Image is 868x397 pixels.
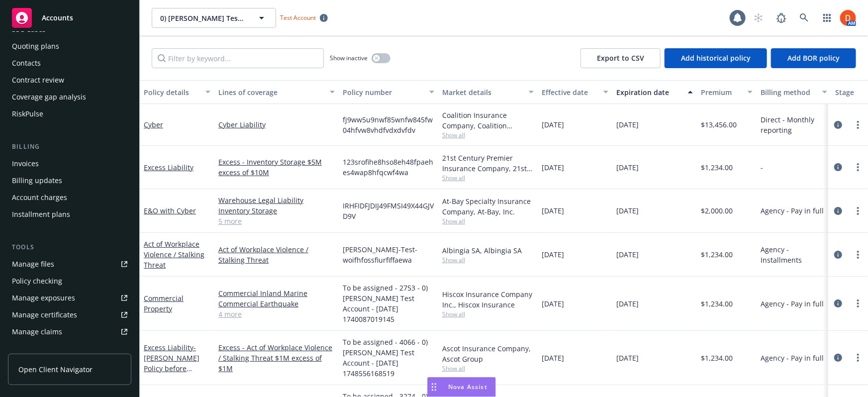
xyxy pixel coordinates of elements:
span: 123srofihe8hso8eh48fpaehes4wap8hfqcwf4wa [343,157,434,178]
span: Test Account [280,13,316,22]
span: Agency - Pay in full [761,353,824,363]
a: more [852,161,864,173]
input: Filter by keyword... [152,48,324,68]
span: Show all [442,131,534,139]
div: At-Bay Specialty Insurance Company, At-Bay, Inc. [442,196,534,217]
span: [DATE] [542,205,564,216]
button: Lines of coverage [214,80,339,104]
a: 5 more [218,216,335,226]
div: Lines of coverage [218,87,324,98]
span: Accounts [42,14,73,22]
button: Add BOR policy [771,48,856,68]
a: 4 more [218,309,335,319]
a: Commercial Inland Marine [218,288,335,298]
a: circleInformation [832,352,844,364]
a: Inventory Storage [218,205,335,216]
a: Start snowing [749,8,769,28]
span: Nova Assist [448,383,487,391]
span: $1,234.00 [701,249,733,260]
span: [DATE] [616,119,639,130]
a: Excess - Act of Workplace Violence / Stalking Threat $1M excess of $1M [218,342,335,374]
a: Installment plans [8,206,131,222]
div: Manage exposures [12,290,75,306]
a: Contacts [8,55,131,71]
span: Show all [442,364,534,373]
div: Billing method [761,87,816,98]
a: Commercial Earthquake [218,298,335,309]
span: Add historical policy [681,53,751,63]
a: Excess Liability [144,343,199,384]
div: Ascot Insurance Company, Ascot Group [442,343,534,364]
a: Act of Workplace Violence / Stalking Threat [218,244,335,265]
a: more [852,249,864,261]
div: Tools [8,242,131,252]
a: Quoting plans [8,38,131,54]
button: 0) [PERSON_NAME] Test Account [152,8,276,28]
span: Agency - Pay in full [761,205,824,216]
div: Billing updates [12,173,62,189]
div: Invoices [12,156,39,172]
span: 0) [PERSON_NAME] Test Account [160,13,246,23]
span: Export to CSV [597,53,644,63]
a: circleInformation [832,161,844,173]
a: Manage claims [8,324,131,340]
a: Accounts [8,4,131,32]
span: [DATE] [616,162,639,173]
span: Manage exposures [8,290,131,306]
div: Quoting plans [12,38,59,54]
span: Show all [442,174,534,182]
span: Show all [442,256,534,264]
div: Stage [835,87,866,98]
div: Billing [8,142,131,152]
span: [DATE] [542,119,564,130]
a: Excess Liability [144,163,193,172]
a: Manage BORs [8,341,131,357]
div: Manage certificates [12,307,77,323]
div: Hiscox Insurance Company Inc., Hiscox Insurance [442,289,534,310]
span: Direct - Monthly reporting [761,114,827,135]
span: [DATE] [542,249,564,260]
span: [DATE] [542,353,564,363]
button: Add historical policy [665,48,767,68]
button: Policy number [339,80,438,104]
span: [DATE] [616,298,639,309]
span: [DATE] [616,353,639,363]
a: Excess - Inventory Storage $5M excess of $10M [218,157,335,178]
a: circleInformation [832,249,844,261]
span: [DATE] [542,298,564,309]
a: more [852,298,864,309]
a: Act of Workplace Violence / Stalking Threat [144,239,204,270]
button: Effective date [538,80,612,104]
div: Expiration date [616,87,682,98]
a: Cyber Liability [218,119,335,130]
div: 21st Century Premier Insurance Company, 21st Century Insurance Group [442,153,534,174]
span: Open Client Navigator [18,364,93,375]
a: Manage certificates [8,307,131,323]
a: more [852,119,864,131]
a: circleInformation [832,119,844,131]
div: Manage claims [12,324,62,340]
div: Policy details [144,87,199,98]
a: E&O with Cyber [144,206,196,215]
a: circleInformation [832,205,844,217]
div: Coalition Insurance Company, Coalition Insurance Solutions (Carrier) [442,110,534,131]
a: Coverage gap analysis [8,89,131,105]
a: Commercial Property [144,294,184,313]
a: Switch app [817,8,837,28]
span: $1,234.00 [701,353,733,363]
button: Nova Assist [427,377,496,397]
a: Warehouse Legal Liability [218,195,335,205]
button: Premium [697,80,757,104]
a: Policy checking [8,273,131,289]
a: Manage files [8,256,131,272]
a: RiskPulse [8,106,131,122]
span: Agency - Installments [761,244,827,265]
div: Account charges [12,190,67,205]
div: Drag to move [428,378,440,397]
span: [PERSON_NAME]-Test-woifhfossfiurfiffaewa [343,244,434,265]
a: Contract review [8,72,131,88]
span: $2,000.00 [701,205,733,216]
span: - [761,162,763,173]
a: Search [794,8,814,28]
div: Coverage gap analysis [12,89,86,105]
